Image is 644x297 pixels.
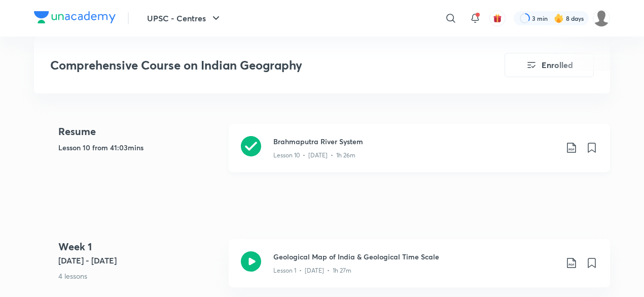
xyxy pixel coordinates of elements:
[50,58,447,73] h3: Comprehensive Course on Indian Geography
[273,136,557,147] h3: Brahmaputra River System
[593,10,610,27] img: SAKSHI AGRAWAL
[554,13,564,23] img: streak
[273,251,557,262] h3: Geological Map of India & Geological Time Scale
[229,124,610,184] a: Brahmaputra River SystemLesson 10 • [DATE] • 1h 26m
[58,124,221,139] h4: Resume
[58,142,221,153] h5: Lesson 10 from 41:03mins
[489,10,506,26] button: avatar
[34,11,116,23] img: Company Logo
[58,254,221,267] h5: [DATE] - [DATE]
[34,11,116,26] a: Company Logo
[58,239,221,254] h4: Week 1
[58,271,221,281] p: 4 lessons
[141,8,228,28] button: UPSC - Centres
[493,14,502,23] img: avatar
[273,151,355,160] p: Lesson 10 • [DATE] • 1h 26m
[273,266,351,275] p: Lesson 1 • [DATE] • 1h 27m
[505,53,594,77] button: Enrolled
